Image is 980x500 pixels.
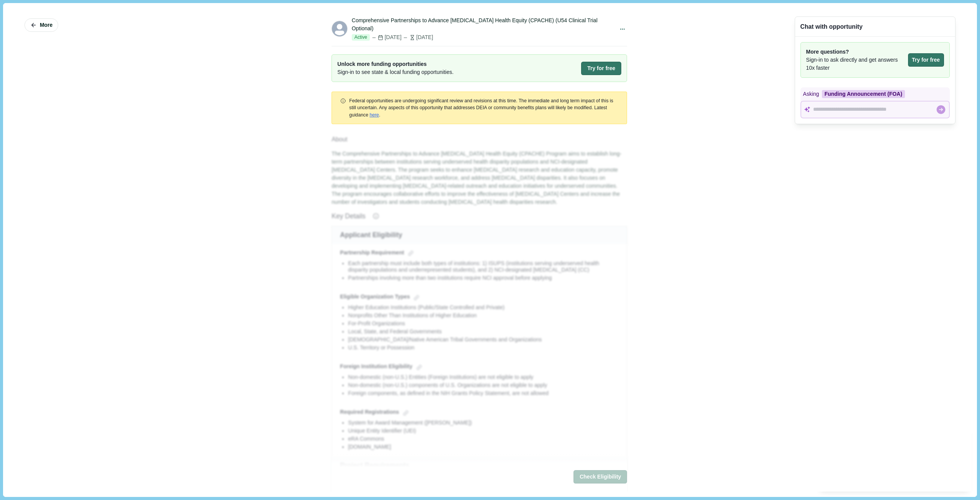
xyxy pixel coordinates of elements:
[352,34,370,41] span: Active
[806,56,905,72] span: Sign-in to ask directly and get answers 10x faster
[24,18,58,32] button: More
[403,33,433,41] div: [DATE]
[822,90,905,98] div: Funding Announcement (FOA)
[40,22,52,28] span: More
[581,62,621,75] button: Try for free
[337,60,454,68] span: Unlock more funding opportunities
[908,53,944,67] button: Try for free
[352,16,615,33] div: Comprehensive Partnerships to Advance [MEDICAL_DATA] Health Equity (CPACHE) (U54 Clinical Trial O...
[349,98,613,118] span: Federal opportunities are undergoing significant review and revisions at this time. The immediate...
[332,21,347,36] svg: avatar
[806,48,905,56] span: More questions?
[573,470,627,484] button: Check Eligibility
[337,68,454,76] span: Sign-in to see state & local funding opportunities.
[369,112,379,118] a: here
[349,97,619,118] div: .
[800,87,950,101] div: Asking
[371,33,402,41] div: [DATE]
[800,22,863,31] div: Chat with opportunity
